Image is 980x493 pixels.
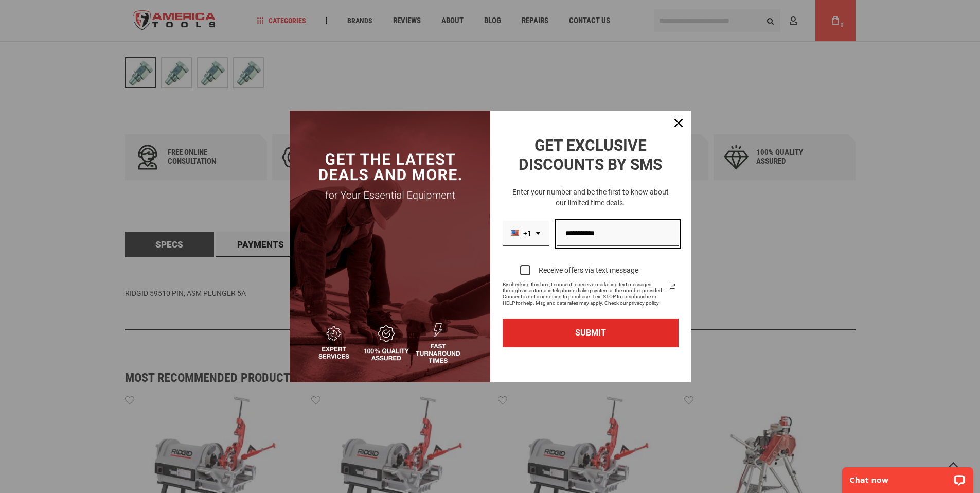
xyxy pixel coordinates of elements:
p: our limited time deals. [503,198,679,208]
div: Receive offers via text message [539,266,638,275]
svg: dropdown arrow [536,232,541,235]
svg: link icon [666,280,679,292]
button: Close [666,111,691,135]
a: Read our Privacy Policy [666,280,679,292]
div: Phone number prefix [503,221,549,247]
p: Enter your number and be the first to know about [503,187,679,198]
span: By checking this box, I consent to receive marketing text messages through an automatic telephone... [503,281,666,306]
iframe: LiveChat chat widget [835,461,980,493]
strong: GET EXCLUSIVE DISCOUNTS BY SMS [519,136,662,174]
svg: close icon [674,119,683,127]
span: +1 [523,229,531,238]
input: Phone number field [557,221,679,247]
button: SUBMIT [503,319,679,347]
